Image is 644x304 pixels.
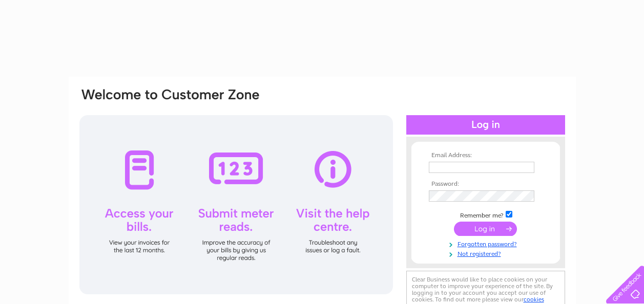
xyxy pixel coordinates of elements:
[454,222,517,236] input: Submit
[429,248,545,258] a: Not registered?
[426,209,545,220] td: Remember me?
[429,238,545,248] a: Forgotten password?
[426,152,545,159] th: Email Address:
[426,181,545,188] th: Password:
